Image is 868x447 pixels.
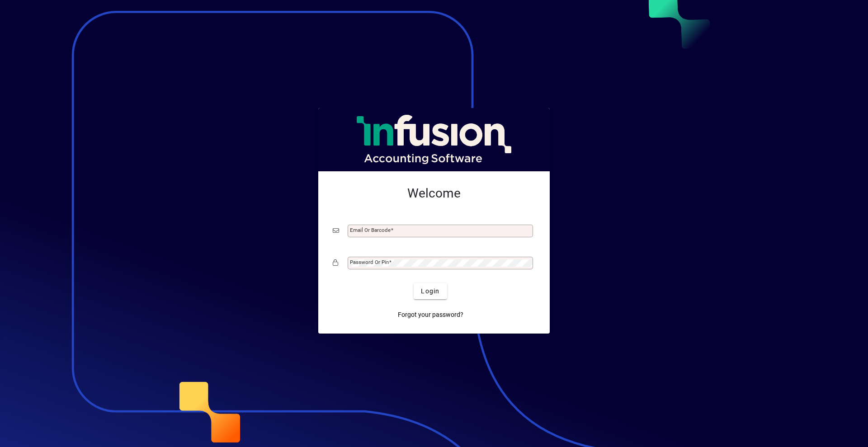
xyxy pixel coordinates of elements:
[414,283,447,299] button: Login
[421,287,439,296] span: Login
[394,306,467,323] a: Forgot your password?
[398,310,463,320] span: Forgot your password?
[333,186,535,201] h2: Welcome
[350,227,391,233] mat-label: Email or Barcode
[350,259,389,265] mat-label: Password or Pin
